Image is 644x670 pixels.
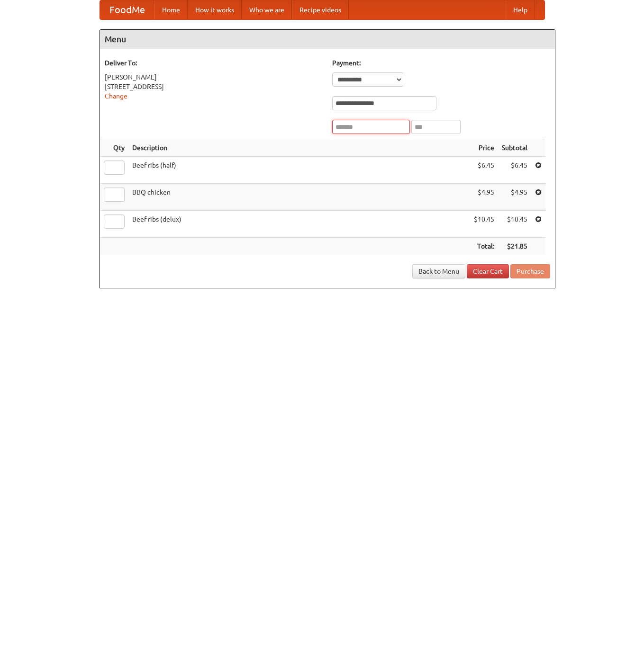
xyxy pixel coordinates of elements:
[128,211,470,238] td: Beef ribs (delux)
[470,238,498,255] th: Total:
[498,157,531,184] td: $6.45
[510,264,550,278] button: Purchase
[498,184,531,211] td: $4.95
[470,157,498,184] td: $6.45
[498,139,531,157] th: Subtotal
[154,0,188,19] a: Home
[498,211,531,238] td: $10.45
[292,0,349,19] a: Recipe videos
[188,0,242,19] a: How it works
[100,30,555,49] h4: Menu
[100,139,128,157] th: Qty
[332,58,550,68] h5: Payment:
[242,0,292,19] a: Who we are
[470,184,498,211] td: $4.95
[128,157,470,184] td: Beef ribs (half)
[105,72,323,82] div: [PERSON_NAME]
[128,139,470,157] th: Description
[467,264,509,278] a: Clear Cart
[100,0,154,19] a: FoodMe
[412,264,465,278] a: Back to Menu
[105,58,323,68] h5: Deliver To:
[470,139,498,157] th: Price
[105,82,323,91] div: [STREET_ADDRESS]
[506,0,535,19] a: Help
[498,238,531,255] th: $21.85
[128,184,470,211] td: BBQ chicken
[105,92,127,100] a: Change
[470,211,498,238] td: $10.45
